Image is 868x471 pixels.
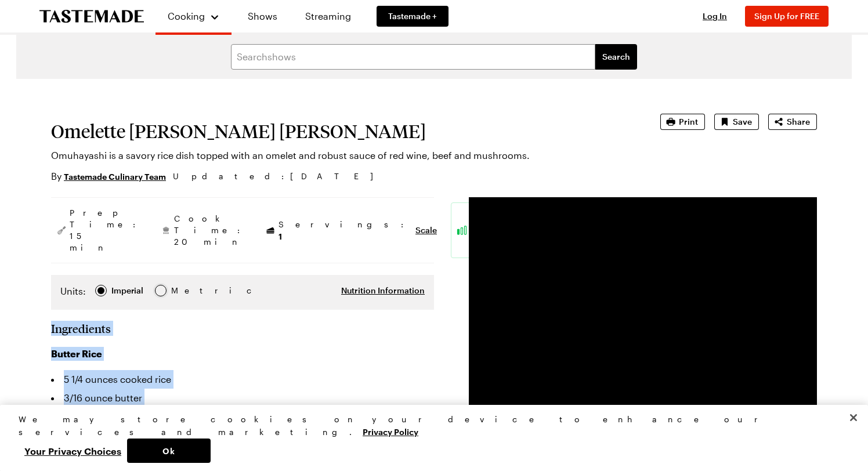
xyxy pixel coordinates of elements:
button: Save recipe [714,114,759,130]
button: Share [768,114,817,130]
label: Units: [60,284,86,298]
a: More information about your privacy, opens in a new tab [363,426,418,437]
a: Tastemade Culinary Team [64,170,166,183]
button: Nutrition Information [341,285,425,296]
a: To Tastemade Home Page [39,10,144,23]
button: Scale [415,224,437,236]
button: Sign Up for FREE [745,6,829,27]
span: Cook Time: 20 min [174,213,246,248]
span: Save [733,116,752,128]
span: Log In [703,11,727,21]
span: Search [602,51,630,63]
span: Share [787,116,810,128]
a: Tastemade + [377,6,449,27]
span: Sign Up for FREE [754,11,819,21]
li: 5 1/4 ounces cooked rice [51,370,434,389]
div: Imperial Metric [60,284,196,300]
span: Servings: [279,219,410,242]
span: Tastemade + [388,10,437,22]
div: Privacy [19,413,840,463]
h3: Butter Rice [51,347,434,361]
span: Metric [171,284,197,297]
span: Prep Time: 15 min [70,207,142,253]
p: By [51,169,166,183]
li: 3/16 ounce butter [51,389,434,407]
button: Ok [127,439,211,463]
span: Cooking [168,10,205,21]
h2: Ingredients [51,321,111,335]
button: filters [595,44,637,70]
button: Print [660,114,705,130]
div: Metric [171,284,196,297]
button: Cooking [167,5,220,28]
span: 1 [279,230,282,241]
button: Log In [692,10,738,22]
button: Your Privacy Choices [19,439,127,463]
h1: Omelette [PERSON_NAME] [PERSON_NAME] [51,121,628,142]
p: Omuhayashi is a savory rice dish topped with an omelet and robust sauce of red wine, beef and mus... [51,148,628,162]
span: Imperial [111,284,144,297]
button: Close [841,405,866,430]
span: Print [679,116,698,128]
span: Updated : [DATE] [173,170,385,183]
div: Imperial [111,284,143,297]
div: We may store cookies on your device to enhance our services and marketing. [19,413,840,439]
